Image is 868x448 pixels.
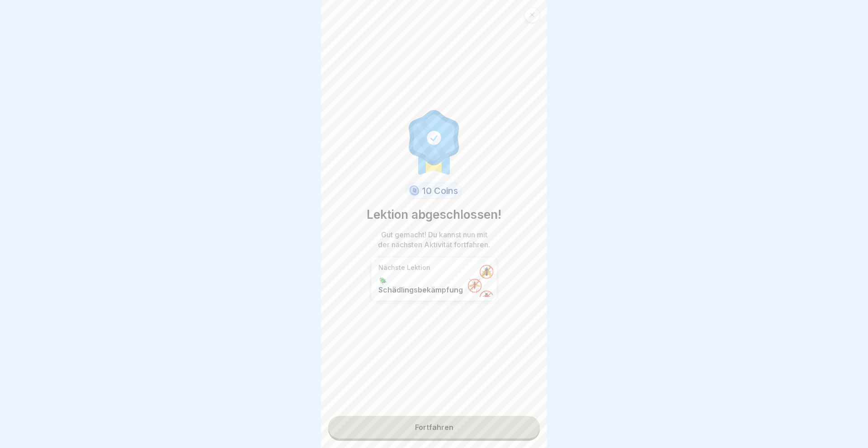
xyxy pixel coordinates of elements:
div: 10 Coins [406,183,462,199]
img: completion.svg [404,108,464,175]
a: Fortfahren [328,416,540,439]
img: coin.svg [407,184,420,198]
p: 🪲Schädlingsbekämpfung [378,276,463,294]
p: Nächste Lektion [378,264,463,272]
p: Lektion abgeschlossen! [367,206,501,223]
p: Gut gemacht! Du kannst nun mit der nächsten Aktivität fortfahren. [375,230,493,250]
